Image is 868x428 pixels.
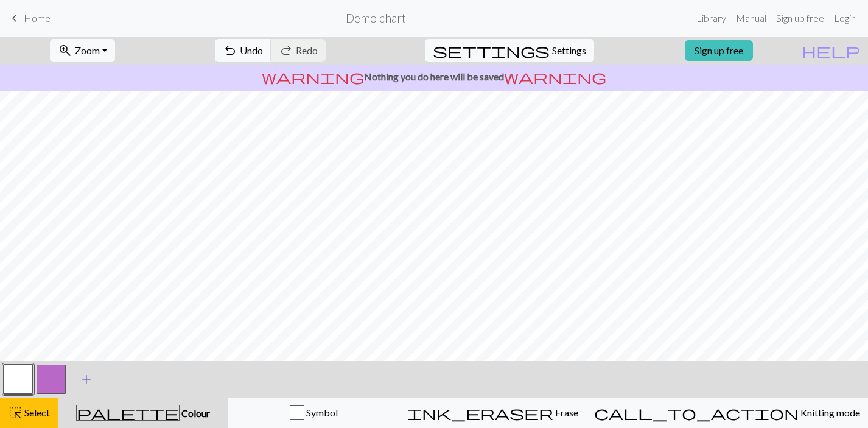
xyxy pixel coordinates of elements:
[50,39,115,62] button: Zoom
[180,407,210,419] span: Colour
[802,42,860,59] span: help
[7,8,51,29] a: Home
[829,6,861,30] a: Login
[433,43,550,58] i: Settings
[553,407,578,418] span: Erase
[346,11,406,25] h2: Demo chart
[399,398,586,428] button: Erase
[425,39,594,62] button: SettingsSettings
[594,404,799,421] span: call_to_action
[586,398,868,428] button: Knitting mode
[685,40,753,61] a: Sign up free
[304,407,338,418] span: Symbol
[24,12,51,24] span: Home
[504,68,606,85] span: warning
[407,404,553,421] span: ink_eraser
[433,42,550,59] span: settings
[215,39,271,62] button: Undo
[691,6,731,30] a: Library
[75,44,100,56] span: Zoom
[58,42,72,59] span: zoom_in
[77,404,179,421] span: palette
[731,6,771,30] a: Manual
[7,10,22,27] span: keyboard_arrow_left
[228,398,399,428] button: Symbol
[5,69,863,84] p: Nothing you do here will be saved
[8,404,23,421] span: highlight_alt
[79,371,94,388] span: add
[240,44,263,56] span: Undo
[223,42,237,59] span: undo
[58,398,228,428] button: Colour
[771,6,829,30] a: Sign up free
[552,43,586,58] span: Settings
[799,407,860,418] span: Knitting mode
[262,68,364,85] span: warning
[23,407,50,418] span: Select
